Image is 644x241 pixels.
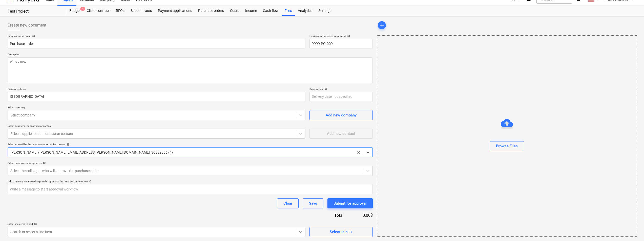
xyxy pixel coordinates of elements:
div: Delivery date [309,87,373,91]
div: Submit for approval [334,200,367,207]
div: Budget [66,6,84,16]
span: 4 [80,7,85,11]
div: Save [309,200,317,207]
button: Save [303,198,323,208]
span: help [33,223,37,226]
a: Files [282,6,295,16]
a: Analytics [295,6,315,16]
div: Browse Files [496,143,518,149]
div: Add a message to the colleague who approves the purchase order (optional) [8,180,373,183]
div: Test Project [8,9,60,14]
span: help [42,161,46,164]
div: Browse Files [377,35,637,237]
a: Costs [227,6,242,16]
div: Purchase order name [8,34,305,38]
button: Clear [277,198,299,208]
input: Delivery date not specified [309,92,373,102]
div: Add new company [326,112,357,118]
span: help [66,143,70,146]
p: Delivery address [8,87,305,92]
a: Income [242,6,260,16]
button: Submit for approval [327,198,373,208]
a: Client contract [84,6,113,16]
div: Select line-items to add [8,222,305,226]
input: Write a message to start approval workflow [8,184,373,194]
a: Budget4 [66,6,84,16]
p: Description [8,53,373,57]
button: Add new company [309,110,373,120]
button: Select in bulk [309,227,373,237]
div: Total [307,212,351,218]
iframe: Chat Widget [619,217,644,241]
a: Cash flow [260,6,282,16]
button: Browse Files [490,141,524,151]
span: help [346,35,350,38]
div: Purchase order reference number [309,34,373,38]
a: Purchase orders [195,6,227,16]
div: Select in bulk [330,229,352,235]
div: Select purchase order approver [8,161,373,165]
div: 0.00$ [351,212,373,218]
input: Document name [8,39,305,49]
input: Order number [309,39,373,49]
span: help [31,35,35,38]
span: Create new document [8,22,46,28]
input: Delivery address [8,92,305,102]
p: Select company [8,106,305,110]
p: Select supplier or subcontractor contact [8,124,305,129]
a: Settings [315,6,334,16]
a: Payment applications [155,6,195,16]
span: help [323,87,327,90]
span: add [379,22,385,28]
div: Clear [283,200,292,207]
a: Subcontracts [128,6,155,16]
a: RFQs [113,6,128,16]
div: Select who will be the purchase order contact person [8,143,373,146]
